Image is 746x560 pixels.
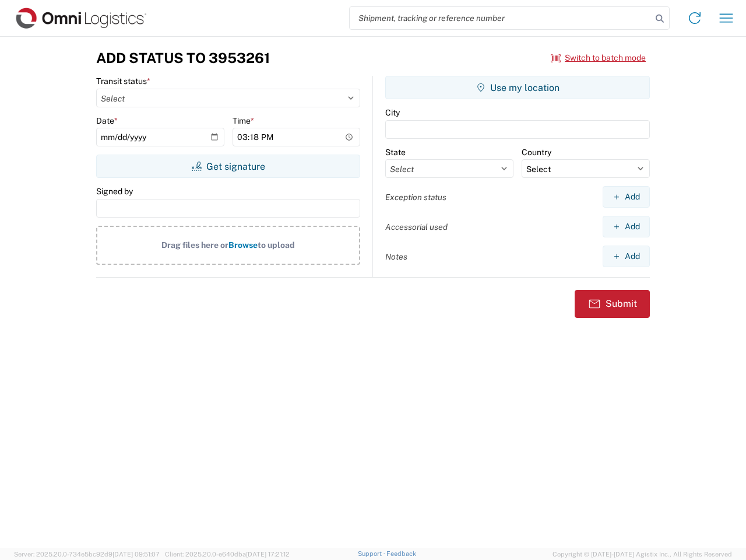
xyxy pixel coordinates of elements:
[358,550,387,557] a: Support
[553,549,732,559] span: Copyright © [DATE]-[DATE] Agistix Inc., All Rights Reserved
[96,155,360,178] button: Get signature
[603,186,650,208] button: Add
[385,222,448,232] label: Accessorial used
[233,116,254,126] label: Time
[603,216,650,237] button: Add
[96,116,118,126] label: Date
[522,147,551,157] label: Country
[385,76,650,99] button: Use my location
[161,240,228,250] span: Drag files here or
[386,550,416,557] a: Feedback
[14,551,160,558] span: Server: 2025.20.0-734e5bc92d9
[165,551,290,558] span: Client: 2025.20.0-e640dba
[603,246,650,267] button: Add
[575,290,650,318] button: Submit
[112,551,160,558] span: [DATE] 09:51:07
[258,240,295,250] span: to upload
[551,48,646,68] button: Switch to batch mode
[385,192,446,202] label: Exception status
[96,76,150,86] label: Transit status
[246,551,290,558] span: [DATE] 17:21:12
[385,107,400,118] label: City
[228,240,258,250] span: Browse
[350,7,652,29] input: Shipment, tracking or reference number
[385,251,407,262] label: Notes
[96,186,133,197] label: Signed by
[385,147,406,157] label: State
[96,50,270,66] h3: Add Status to 3953261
